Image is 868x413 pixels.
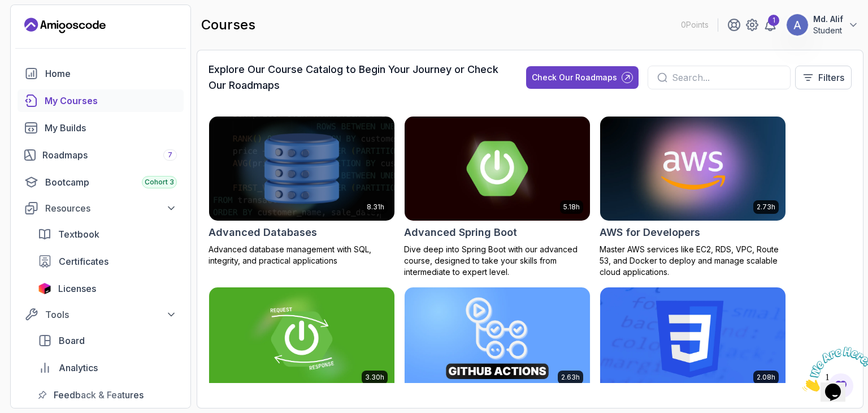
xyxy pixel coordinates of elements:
p: Dive deep into Spring Boot with our advanced course, designed to take your skills from intermedia... [404,244,591,278]
img: CI/CD with GitHub Actions card [405,287,590,392]
p: 2.08h [757,373,775,382]
div: Check Our Roadmaps [532,72,617,83]
span: 7 [168,150,172,160]
h2: courses [201,16,255,34]
a: home [18,62,184,85]
div: Bootcamp [45,175,177,189]
button: Resources [18,198,184,218]
span: Cohort 3 [145,178,174,187]
div: Roadmaps [42,148,177,162]
span: Board [59,334,85,347]
a: courses [18,89,184,112]
span: Analytics [59,361,98,375]
img: user profile image [787,14,808,36]
a: textbook [31,223,184,246]
p: Advanced database management with SQL, integrity, and practical applications [209,244,395,266]
a: roadmaps [18,144,184,166]
a: Advanced Databases card8.31hAdvanced DatabasesAdvanced database management with SQL, integrity, a... [209,116,395,266]
a: builds [18,117,184,139]
span: Certificates [59,255,108,268]
a: bootcamp [18,171,184,193]
span: Textbook [58,227,99,241]
p: Master AWS services like EC2, RDS, VPC, Route 53, and Docker to deploy and manage scalable cloud ... [600,244,786,278]
img: jetbrains icon [38,283,51,294]
div: My Courses [45,94,177,107]
a: licenses [31,277,184,300]
a: board [31,329,184,352]
h2: Advanced Databases [209,225,317,240]
div: 1 [768,15,779,26]
img: CSS Essentials card [600,287,785,392]
h2: AWS for Developers [600,225,700,240]
h2: Advanced Spring Boot [404,225,517,240]
button: Tools [18,304,184,325]
button: Check Our Roadmaps [526,66,639,89]
p: 2.73h [757,203,775,212]
img: Advanced Databases card [209,117,394,221]
a: AWS for Developers card2.73hAWS for DevelopersMaster AWS services like EC2, RDS, VPC, Route 53, a... [600,116,786,278]
p: Md. Alif [813,14,843,25]
a: Landing page [24,16,106,35]
img: Advanced Spring Boot card [405,117,590,221]
input: Search... [672,71,781,84]
img: Chat attention grabber [5,5,75,49]
p: 0 Points [681,19,709,31]
p: 8.31h [367,203,384,212]
span: 1 [5,5,9,14]
a: certificates [31,250,184,273]
button: user profile imageMd. AlifStudent [786,14,859,36]
iframe: chat widget [798,342,868,396]
p: 5.18h [563,203,580,212]
span: Feedback & Features [54,388,144,402]
a: feedback [31,384,184,406]
p: 3.30h [365,373,384,382]
p: 2.63h [561,373,580,382]
button: Filters [795,66,852,89]
div: Resources [45,201,177,215]
img: AWS for Developers card [600,117,785,221]
a: Advanced Spring Boot card5.18hAdvanced Spring BootDive deep into Spring Boot with our advanced co... [404,116,591,278]
span: Licenses [58,282,96,295]
div: Home [45,67,177,80]
div: Tools [45,308,177,321]
h3: Explore Our Course Catalog to Begin Your Journey or Check Our Roadmaps [209,62,506,93]
div: My Builds [45,121,177,135]
a: analytics [31,356,184,379]
img: Building APIs with Spring Boot card [209,287,394,392]
p: Filters [818,71,844,84]
p: Student [813,25,843,36]
a: 1 [763,18,777,32]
